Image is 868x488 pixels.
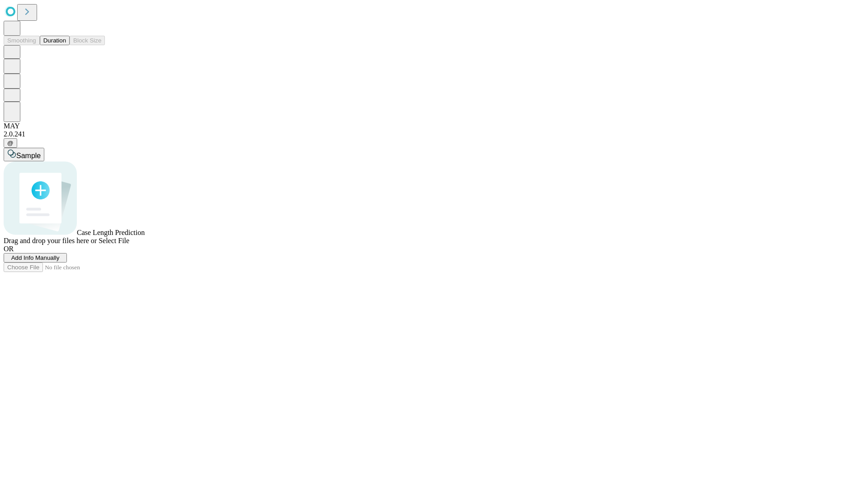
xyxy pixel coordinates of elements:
[70,36,105,45] button: Block Size
[4,122,864,130] div: MAY
[4,148,44,161] button: Sample
[4,237,97,244] span: Drag and drop your files here or
[4,36,40,45] button: Smoothing
[4,138,17,148] button: @
[77,229,145,236] span: Case Length Prediction
[4,130,864,138] div: 2.0.241
[40,36,70,45] button: Duration
[16,152,41,160] span: Sample
[7,140,14,146] span: @
[11,254,60,261] span: Add Info Manually
[4,253,67,263] button: Add Info Manually
[4,245,14,253] span: OR
[99,237,129,244] span: Select File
